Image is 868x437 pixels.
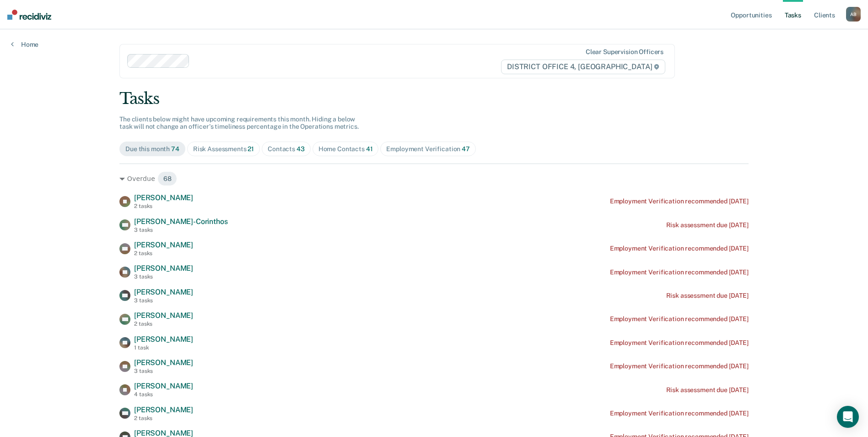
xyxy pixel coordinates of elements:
span: [PERSON_NAME] [134,288,193,296]
div: 3 tasks [134,227,227,233]
div: 3 tasks [134,273,193,280]
div: 2 tasks [134,203,193,209]
div: Employment Verification [386,145,469,153]
span: [PERSON_NAME] [134,382,193,390]
span: DISTRICT OFFICE 4, [GEOGRAPHIC_DATA] [501,60,665,74]
div: 1 task [134,344,193,351]
div: 2 tasks [134,321,193,327]
span: 21 [248,145,254,153]
span: [PERSON_NAME] [134,193,193,202]
div: Employment Verification recommended [DATE] [610,362,749,370]
div: 3 tasks [134,368,193,374]
span: [PERSON_NAME] [134,311,193,320]
div: Employment Verification recommended [DATE] [610,197,749,205]
div: Overdue 68 [119,171,749,186]
div: 2 tasks [134,415,193,421]
div: Home Contacts [318,145,373,153]
div: A B [846,7,861,22]
span: 43 [297,145,305,153]
span: 41 [366,145,373,153]
span: The clients below might have upcoming requirements this month. Hiding a below task will not chang... [119,115,359,131]
span: [PERSON_NAME] [134,264,193,273]
div: 3 tasks [134,297,193,304]
div: Risk assessment due [DATE] [666,292,749,300]
a: Home [11,40,38,49]
div: Risk assessment due [DATE] [666,386,749,394]
span: [PERSON_NAME] [134,358,193,367]
span: 47 [462,145,470,153]
div: 4 tasks [134,391,193,398]
span: 74 [171,145,179,153]
span: [PERSON_NAME] [134,335,193,344]
button: AB [846,7,861,22]
div: Employment Verification recommended [DATE] [610,245,749,252]
div: Employment Verification recommended [DATE] [610,268,749,276]
div: Risk Assessments [193,145,254,153]
div: Open Intercom Messenger [837,406,859,428]
span: [PERSON_NAME]-Corinthos [134,217,227,226]
div: Clear supervision officers [586,48,663,56]
div: Risk assessment due [DATE] [666,221,749,229]
div: Employment Verification recommended [DATE] [610,315,749,323]
div: Employment Verification recommended [DATE] [610,410,749,417]
div: 2 tasks [134,250,193,257]
div: Due this month [125,145,179,153]
div: Tasks [119,89,749,108]
div: Employment Verification recommended [DATE] [610,339,749,347]
span: [PERSON_NAME] [134,405,193,414]
img: Recidiviz [7,10,51,20]
span: 68 [157,171,178,186]
div: Contacts [268,145,305,153]
span: [PERSON_NAME] [134,240,193,249]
